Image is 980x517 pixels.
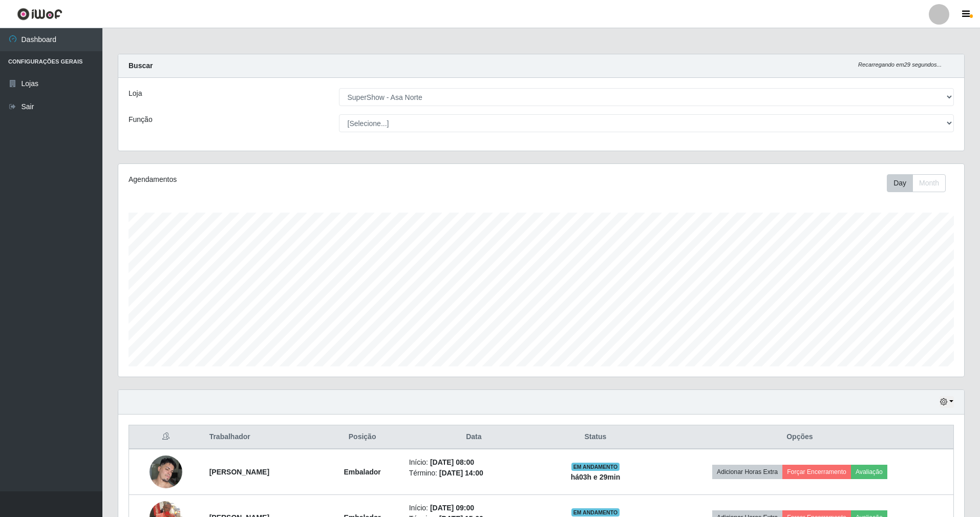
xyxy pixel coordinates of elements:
[912,174,946,192] button: Month
[712,465,782,479] button: Adicionar Horas Extra
[409,503,539,513] li: Início:
[430,458,474,466] time: [DATE] 08:00
[851,465,887,479] button: Avaliação
[129,88,142,99] label: Loja
[571,463,620,471] span: EM ANDAMENTO
[887,174,954,192] div: Toolbar with button groups
[129,61,153,70] strong: Buscar
[129,174,463,185] div: Agendamentos
[322,425,403,449] th: Posição
[150,450,182,493] img: 1743919207557.jpeg
[571,508,620,516] span: EM ANDAMENTO
[571,473,621,481] strong: há 03 h e 29 min
[17,8,62,20] img: CoreUI Logo
[209,468,269,476] strong: [PERSON_NAME]
[129,114,153,125] label: Função
[203,425,322,449] th: Trabalhador
[403,425,545,449] th: Data
[409,457,539,468] li: Início:
[782,465,851,479] button: Forçar Encerramento
[409,468,539,479] li: Término:
[887,174,946,192] div: First group
[887,174,913,192] button: Day
[439,469,483,477] time: [DATE] 14:00
[430,504,474,512] time: [DATE] 09:00
[344,468,380,476] strong: Embalador
[858,61,942,68] i: Recarregando em 29 segundos...
[646,425,954,449] th: Opções
[545,425,646,449] th: Status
